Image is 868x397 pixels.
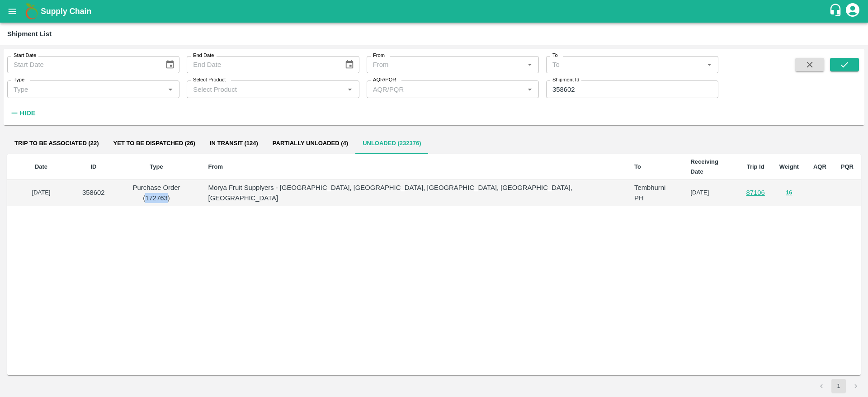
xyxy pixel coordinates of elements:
[683,180,739,206] td: [DATE]
[524,59,536,71] button: Open
[193,76,226,84] label: Select Product
[549,59,701,71] input: To
[41,7,91,16] b: Supply Chain
[193,52,214,59] label: End Date
[524,83,536,95] button: Open
[779,163,799,170] b: Weight
[7,132,106,154] button: Trip to be associated (22)
[208,163,223,170] b: From
[355,132,428,154] button: Unloaded (232376)
[634,163,641,170] b: To
[23,2,41,20] img: logo
[813,163,826,170] b: AQR
[690,158,718,175] b: Receiving Date
[546,80,718,98] input: Enter Shipment ID
[552,52,558,59] label: To
[10,83,150,95] input: Type
[119,183,194,203] p: Purchase Order (172763)
[831,379,846,393] button: page 1
[189,83,341,95] input: Select Product
[187,56,337,73] input: End Date
[265,132,355,154] button: Partially Unloaded (4)
[150,163,163,170] b: Type
[369,83,521,95] input: AQR/PQR
[341,56,358,73] button: Choose date
[82,188,105,198] p: 358602
[90,163,96,170] b: ID
[41,5,829,18] a: Supply Chain
[844,2,861,21] div: account of current user
[813,379,864,393] nav: pagination navigation
[203,132,265,154] button: In transit (124)
[7,180,75,206] td: [DATE]
[373,76,396,84] label: AQR/PQR
[746,189,765,196] a: 87106
[703,59,715,71] button: Open
[344,83,356,95] button: Open
[7,56,158,73] input: Start Date
[747,163,764,170] b: Trip Id
[208,183,620,203] p: Morya Fruit Supplyers - [GEOGRAPHIC_DATA], [GEOGRAPHIC_DATA], [GEOGRAPHIC_DATA], [GEOGRAPHIC_DATA...
[552,76,579,84] label: Shipment Id
[7,105,38,121] button: Hide
[786,188,792,198] button: 16
[35,163,47,170] b: Date
[634,183,676,203] p: Tembhurni PH
[161,56,179,73] button: Choose date
[373,52,385,59] label: From
[165,83,176,95] button: Open
[19,109,35,117] strong: Hide
[829,3,844,19] div: customer-support
[106,132,203,154] button: Yet to be dispatched (26)
[14,76,24,84] label: Type
[841,163,854,170] b: PQR
[369,59,521,71] input: From
[14,52,36,59] label: Start Date
[7,28,52,40] div: Shipment List
[2,1,23,22] button: open drawer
